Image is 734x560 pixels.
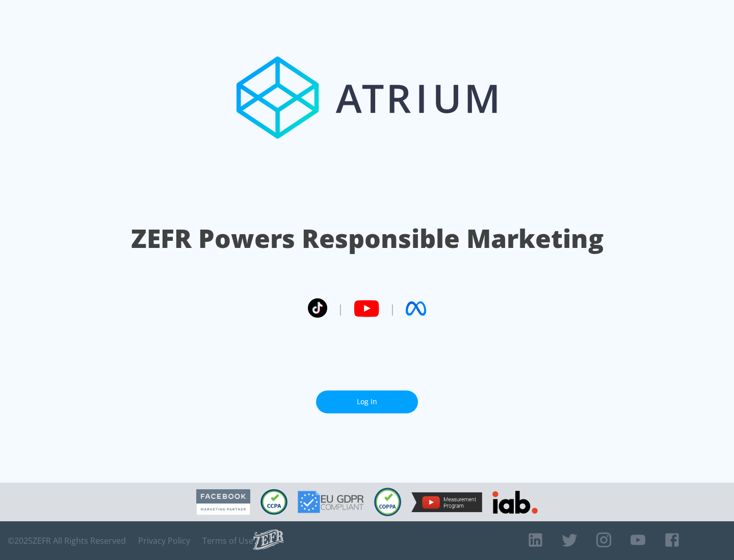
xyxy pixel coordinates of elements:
img: IAB [492,491,538,514]
img: CCPA Compliant [260,489,287,515]
img: Facebook Marketing Partner [196,489,250,515]
img: YouTube Measurement Program [411,492,482,512]
img: COPPA Compliant [374,488,401,516]
img: GDPR Compliant [298,491,364,513]
h1: ZEFR Powers Responsible Marketing [131,221,604,256]
a: Terms of Use [202,536,253,546]
span: | [389,301,396,316]
span: © 2025 ZEFR All Rights Reserved [8,536,126,546]
a: Privacy Policy [138,536,190,546]
span: | [337,301,344,316]
a: Log In [316,390,418,413]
